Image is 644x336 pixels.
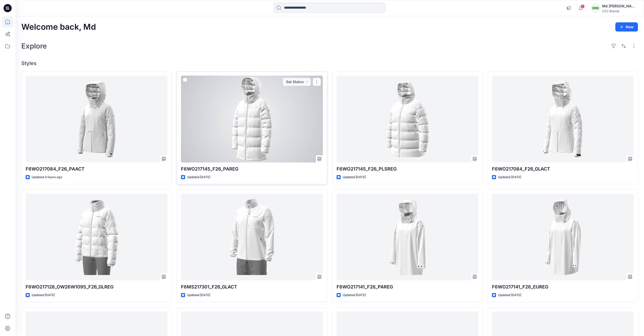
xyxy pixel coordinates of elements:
h4: Styles [21,60,638,66]
a: F6WO217084_F26_PAACT [26,76,167,162]
a: F6WO217145_F26_PLSREG [337,76,478,162]
p: F6WO217141_F26_PAREG [337,283,478,291]
p: F6WO217145_F26_PLSREG [337,165,478,173]
p: Updated [DATE] [187,293,210,298]
p: Updated [DATE] [498,293,521,298]
p: F6WO217145_F26_PAREG [181,165,323,173]
p: Updated 4 hours ago [32,175,62,180]
a: F6WO217128_OW26W1095_F26_GLREG [26,194,167,280]
button: New [615,22,638,32]
a: F6WO217141_F26_EUREG [492,194,634,280]
div: CSC Brands [602,9,638,13]
p: F6WO217128_OW26W1095_F26_GLREG [26,283,167,291]
p: F6WO217084_F26_PAACT [26,165,167,173]
a: F6MS217301_F26_GLACT [181,194,323,280]
p: Updated [DATE] [187,175,210,180]
p: Updated [DATE] [32,293,55,298]
p: F6WO217084_F26_GLACT [492,165,634,173]
p: F6MS217301_F26_GLACT [181,283,323,291]
h2: Welcome back, Md [21,22,96,32]
span: 5 [581,4,585,8]
div: Md [PERSON_NAME] [602,3,638,9]
p: Updated [DATE] [343,293,366,298]
a: F6WO217084_F26_GLACT [492,76,634,162]
div: MM [591,4,600,13]
a: F6WO217145_F26_PAREG [181,76,323,162]
h2: Explore [21,42,47,50]
p: Updated [DATE] [498,175,521,180]
p: F6WO217141_F26_EUREG [492,283,634,291]
a: F6WO217141_F26_PAREG [337,194,478,280]
p: Updated [DATE] [343,175,366,180]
